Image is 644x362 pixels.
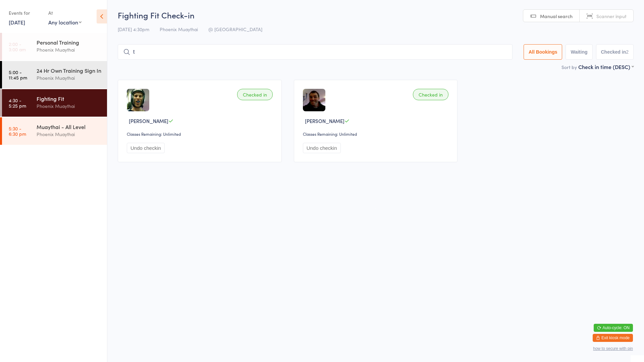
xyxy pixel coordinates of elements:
[118,26,149,33] span: [DATE] 4:30pm
[303,131,451,137] div: Classes Remaining: Unlimited
[9,98,26,108] time: 4:30 - 5:25 pm
[9,18,25,26] a: [DATE]
[9,7,42,18] div: Events for
[594,324,633,332] button: Auto-cycle: ON
[9,126,26,136] time: 5:30 - 6:30 pm
[48,7,82,18] div: At
[2,89,107,117] a: 4:30 -5:25 pmFighting FitPhoenix Muaythai
[524,44,562,60] button: All Bookings
[37,67,101,74] div: 24 Hr Own Training Sign In
[160,26,198,33] span: Phoenix Muaythai
[9,69,27,80] time: 5:00 - 11:45 pm
[37,123,101,130] div: Muaythai - All Level
[129,117,168,124] span: [PERSON_NAME]
[540,13,573,19] span: Manual search
[37,39,101,46] div: Personal Training
[118,44,513,60] input: Search
[596,44,634,60] button: Checked in2
[9,41,26,52] time: 2:00 - 3:00 am
[2,61,107,88] a: 5:00 -11:45 pm24 Hr Own Training Sign InPhoenix Muaythai
[305,117,344,124] span: [PERSON_NAME]
[208,26,262,33] span: @ [GEOGRAPHIC_DATA]
[303,143,341,153] button: Undo checkin
[37,130,101,138] div: Phoenix Muaythai
[37,74,101,82] div: Phoenix Muaythai
[118,9,634,20] h2: Fighting Fit Check-in
[127,143,165,153] button: Undo checkin
[37,95,101,102] div: Fighting Fit
[2,33,107,60] a: 2:00 -3:00 amPersonal TrainingPhoenix Muaythai
[127,89,149,111] img: image1722753216.png
[593,334,633,342] button: Exit kiosk mode
[566,44,592,60] button: Waiting
[303,89,325,111] img: image1722753160.png
[37,102,101,110] div: Phoenix Muaythai
[127,131,275,137] div: Classes Remaining: Unlimited
[626,49,629,55] div: 2
[37,46,101,54] div: Phoenix Muaythai
[561,64,577,70] label: Sort by
[2,117,107,145] a: 5:30 -6:30 pmMuaythai - All LevelPhoenix Muaythai
[593,346,633,351] button: how to secure with pin
[578,63,634,70] div: Check in time (DESC)
[237,89,273,100] div: Checked in
[48,18,82,26] div: Any location
[596,13,627,19] span: Scanner input
[413,89,448,100] div: Checked in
